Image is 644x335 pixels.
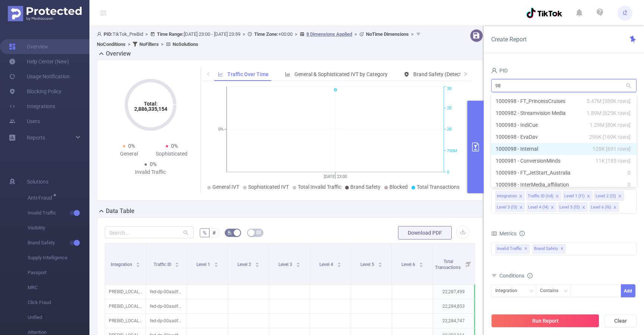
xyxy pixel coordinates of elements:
b: Time Zone: [254,31,278,37]
i: icon: caret-up [136,261,140,263]
p: 0% [474,299,515,313]
tspan: 2,886,335,154 [134,106,167,112]
span: > [293,31,300,37]
span: 0% [128,143,135,149]
tspan: 3B [447,87,452,91]
div: Contains [540,285,563,297]
li: Level 4 (l4) [527,202,556,212]
div: Level 5 (l5) [559,203,580,212]
div: Sophisticated [151,150,193,158]
i: icon: table [256,230,261,235]
p: fed-dp-00aadf4221-5fdd745f54-mxwh6 [146,314,187,328]
i: icon: caret-down [378,264,382,266]
i: icon: caret-down [136,264,140,266]
span: Integration [111,262,133,267]
i: icon: caret-down [214,264,218,266]
li: 1000098 - Internal [491,143,637,155]
span: TikTok_PreBid [DATE] 23:00 - [DATE] 23:59 +00:00 [97,31,423,47]
p: 22,284,853 [433,299,474,313]
span: Blocked [389,184,408,190]
span: % [203,230,206,236]
span: 1.89M [625K rows] [587,109,631,117]
input: Search... [105,226,194,238]
i: icon: line-chart [218,72,223,77]
li: Level 6 (l6) [589,202,619,212]
span: > [126,41,133,47]
img: Protected Media [8,6,82,21]
b: PID: [104,31,113,37]
div: Sort [136,261,140,266]
i: icon: caret-up [255,261,259,263]
i: icon: bar-chart [285,72,290,77]
i: icon: bg-colors [227,230,232,235]
i: icon: caret-down [175,264,179,266]
i: icon: caret-up [175,261,179,263]
button: Add [621,284,635,297]
u: 8 Dimensions Applied [306,31,352,37]
span: 0% [150,161,157,167]
i: icon: info-circle [520,231,525,236]
i: icon: down [529,289,534,294]
li: Level 3 (l3) [495,202,525,212]
i: icon: close [519,206,523,210]
i: icon: info-circle [527,273,533,278]
i: icon: caret-up [296,261,300,263]
span: IŽ [623,6,628,21]
tspan: 2B [447,127,452,132]
b: Time Range: [157,31,184,37]
span: 128K [691 rows] [593,145,631,153]
span: General & Sophisticated IVT by Category [294,71,388,77]
tspan: 0% [218,127,224,132]
span: 1.29M [80K rows] [590,121,631,129]
li: 1000698 - EvaDav [491,131,637,143]
i: icon: close [582,206,585,210]
span: Brand Safety [350,184,381,190]
a: Users [9,114,40,129]
h2: Data Table [106,207,135,216]
i: icon: down [563,289,568,294]
div: Sort [378,261,382,266]
li: Integration [495,191,525,201]
a: Overview [9,39,48,54]
b: No Solutions [173,41,198,47]
span: ✕ [561,244,563,253]
i: icon: caret-down [419,264,423,266]
span: Level 5 [360,262,375,267]
li: Level 2 (l2) [594,191,624,201]
i: icon: caret-up [419,261,423,263]
span: 296K [169K rows] [589,133,631,141]
div: Sort [255,261,259,266]
a: Usage Notification [9,69,70,84]
div: Sort [337,261,341,266]
i: icon: caret-down [255,264,259,266]
div: Invalid Traffic [129,168,172,176]
span: Brand Safety [28,235,89,250]
span: > [352,31,359,37]
span: 11K [185 rows] [596,157,631,165]
i: icon: close [555,194,559,199]
button: Download PDF [398,226,452,239]
div: Traffic ID (tid) [528,191,553,201]
div: General [108,150,151,158]
span: Metrics [491,231,517,237]
i: icon: caret-up [214,261,218,263]
span: 0% [171,143,178,149]
a: Help Center (New) [9,54,69,69]
div: Sort [214,261,218,266]
p: PREBID_LOCAL_CACHE [105,285,146,299]
span: Unified [28,310,89,325]
span: Brand Safety (Detected) [413,71,469,77]
span: 0 [628,181,631,189]
div: Integration [495,285,523,297]
a: Blocking Policy [9,84,61,99]
span: Create Report [491,36,527,43]
li: Level 5 (l5) [558,202,588,212]
li: 1000981 - ConversionMinds [491,155,637,167]
span: # [212,230,216,236]
span: > [240,31,247,37]
span: Level 4 [319,262,334,267]
i: icon: user [97,32,104,37]
span: Level 1 [196,262,211,267]
div: Level 6 (l6) [591,203,611,212]
span: > [159,41,166,47]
